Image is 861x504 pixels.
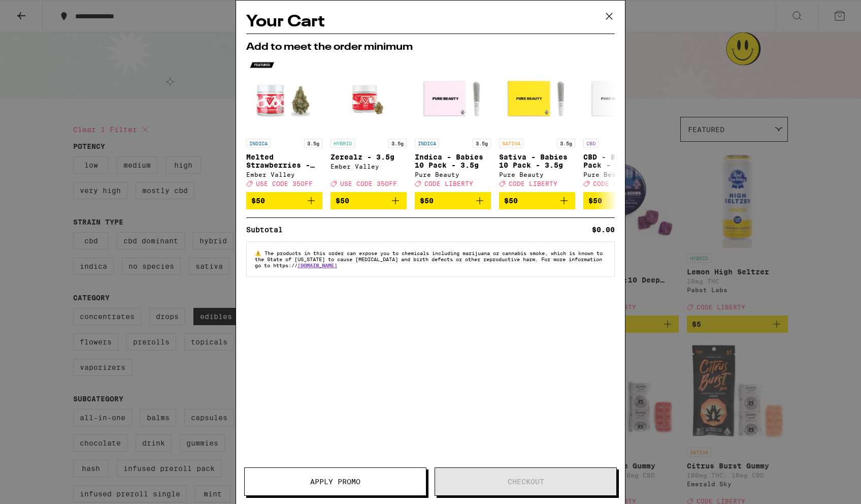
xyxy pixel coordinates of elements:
div: Pure Beauty [499,171,575,178]
img: Pure Beauty - Sativa - Babies 10 Pack - 3.5g [499,57,575,134]
p: INDICA [415,139,439,148]
p: 3.5g [473,139,491,148]
img: Pure Beauty - Indica - Babies 10 Pack - 3.5g [415,57,491,134]
p: SATIVA [499,139,523,148]
div: Ember Valley [330,163,407,170]
div: $0.00 [592,226,615,233]
span: $50 [420,197,434,205]
p: 3.5g [388,139,407,148]
span: $50 [588,197,602,205]
span: CODE LIBERTY [509,180,557,187]
a: Open page for Melted Strawberries - 3.5g from Ember Valley [246,57,322,192]
p: Zerealz - 3.5g [330,153,407,161]
span: CODE LIBERTY [424,180,473,187]
span: $50 [336,197,349,205]
button: Add to bag [499,192,575,209]
span: Checkout [508,478,544,485]
a: Open page for CBD - Babies 10 Pack - 3.5g from Pure Beauty [583,57,659,192]
span: USE CODE 35OFF [256,180,313,187]
a: Open page for Indica - Babies 10 Pack - 3.5g from Pure Beauty [415,57,491,192]
button: Add to bag [330,192,407,209]
p: HYBRID [330,139,355,148]
p: Indica - Babies 10 Pack - 3.5g [415,153,491,169]
div: Pure Beauty [415,171,491,178]
button: Add to bag [583,192,659,209]
div: Pure Beauty [583,171,659,178]
button: Checkout [435,467,617,496]
p: Melted Strawberries - 3.5g [246,153,322,169]
p: Sativa - Babies 10 Pack - 3.5g [499,153,575,169]
p: 3.5g [557,139,575,148]
p: 3.5g [304,139,322,148]
span: Hi. Need any help? [6,7,73,15]
span: CODE LIBERTY [593,180,642,187]
h2: Add to meet the order minimum [246,42,615,52]
span: Apply Promo [310,478,360,485]
span: $50 [504,197,518,205]
img: Ember Valley - Zerealz - 3.5g [330,57,407,134]
button: Add to bag [246,192,322,209]
div: Subtotal [246,226,290,233]
div: Ember Valley [246,171,322,178]
button: Apply Promo [244,467,426,496]
a: Open page for Sativa - Babies 10 Pack - 3.5g from Pure Beauty [499,57,575,192]
p: CBD [583,139,599,148]
a: [DOMAIN_NAME] [297,262,337,268]
span: USE CODE 35OFF [340,180,397,187]
span: ⚠️ [255,250,264,256]
button: Add to bag [415,192,491,209]
h2: Your Cart [246,11,615,34]
span: $50 [251,197,265,205]
p: CBD - Babies 10 Pack - 3.5g [583,153,659,169]
a: Open page for Zerealz - 3.5g from Ember Valley [330,57,407,192]
span: The products in this order can expose you to chemicals including marijuana or cannabis smoke, whi... [255,250,603,268]
img: Pure Beauty - CBD - Babies 10 Pack - 3.5g [583,57,659,134]
img: Ember Valley - Melted Strawberries - 3.5g [246,57,322,134]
